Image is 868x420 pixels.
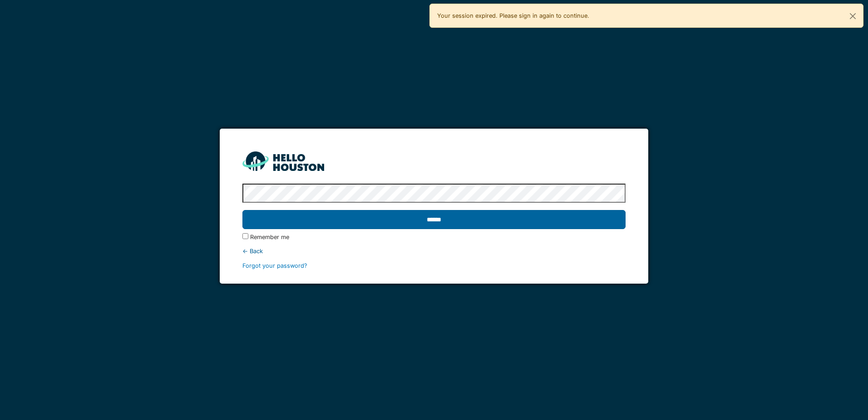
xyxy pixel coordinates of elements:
div: ← Back [242,247,625,255]
img: HH_line-BYnF2_Hg.png [242,151,324,171]
a: Forgot your password? [242,262,307,269]
div: Your session expired. Please sign in again to continue. [429,4,863,28]
button: Close [843,4,863,28]
label: Remember me [250,233,289,241]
